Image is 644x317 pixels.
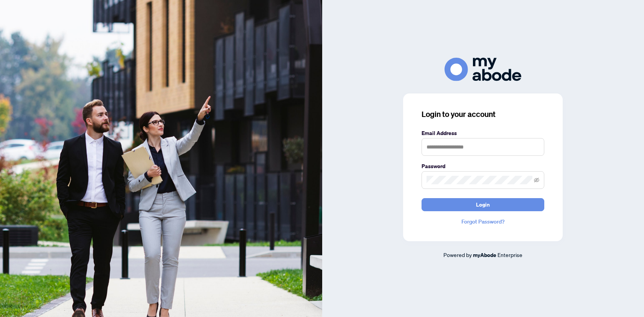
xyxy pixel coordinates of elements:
a: myAbode [473,251,496,259]
span: Powered by [443,251,472,258]
h3: Login to your account [422,109,544,120]
label: Password [422,162,544,170]
a: Forgot Password? [422,217,544,226]
span: eye-invisible [534,177,539,183]
span: Login [476,199,490,211]
label: Email Address [422,129,544,137]
button: Login [422,198,544,211]
img: ma-logo [445,58,521,81]
span: Enterprise [497,251,522,258]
